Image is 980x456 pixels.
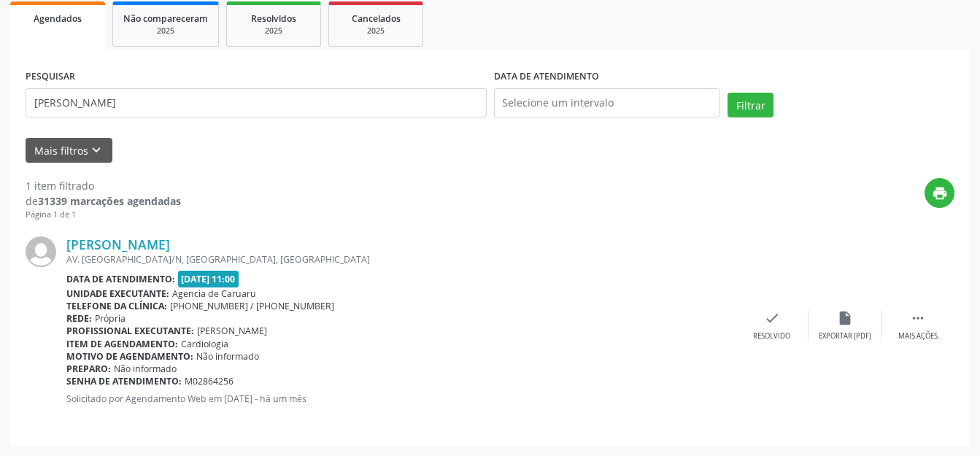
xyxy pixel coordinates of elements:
[925,178,954,208] button: print
[66,312,92,325] b: Rede:
[26,209,181,221] div: Página 1 de 1
[66,393,736,405] p: Solicitado por Agendamento Web em [DATE] - há um mês
[26,66,75,88] label: PESQUISAR
[898,331,938,341] div: Mais ações
[728,93,773,117] button: Filtrar
[66,300,167,312] b: Telefone da clínica:
[764,310,780,326] i: check
[88,142,104,158] i: keyboard_arrow_down
[932,185,948,201] i: print
[66,350,193,363] b: Motivo de agendamento:
[170,300,334,312] span: [PHONE_NUMBER] / [PHONE_NUMBER]
[66,253,736,266] div: AV. [GEOGRAPHIC_DATA]/N, [GEOGRAPHIC_DATA], [GEOGRAPHIC_DATA]
[197,325,267,337] span: [PERSON_NAME]
[178,271,239,287] span: [DATE] 11:00
[66,325,194,337] b: Profissional executante:
[66,338,178,350] b: Item de agendamento:
[910,310,926,326] i: 
[339,26,412,36] div: 2025
[352,12,401,25] span: Cancelados
[26,178,181,193] div: 1 item filtrado
[123,26,208,36] div: 2025
[66,287,169,300] b: Unidade executante:
[753,331,790,341] div: Resolvido
[251,12,296,25] span: Resolvidos
[181,338,228,350] span: Cardiologia
[26,138,112,163] button: Mais filtroskeyboard_arrow_down
[38,194,181,208] strong: 31339 marcações agendadas
[123,12,208,25] span: Não compareceram
[66,236,170,252] a: [PERSON_NAME]
[26,193,181,209] div: de
[66,273,175,285] b: Data de atendimento:
[114,363,177,375] span: Não informado
[494,66,599,88] label: DATA DE ATENDIMENTO
[196,350,259,363] span: Não informado
[66,375,182,387] b: Senha de atendimento:
[837,310,853,326] i: insert_drive_file
[172,287,256,300] span: Agencia de Caruaru
[95,312,126,325] span: Própria
[819,331,871,341] div: Exportar (PDF)
[237,26,310,36] div: 2025
[185,375,234,387] span: M02864256
[66,363,111,375] b: Preparo:
[494,88,721,117] input: Selecione um intervalo
[26,88,487,117] input: Nome, código do beneficiário ou CPF
[26,236,56,267] img: img
[34,12,82,25] span: Agendados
